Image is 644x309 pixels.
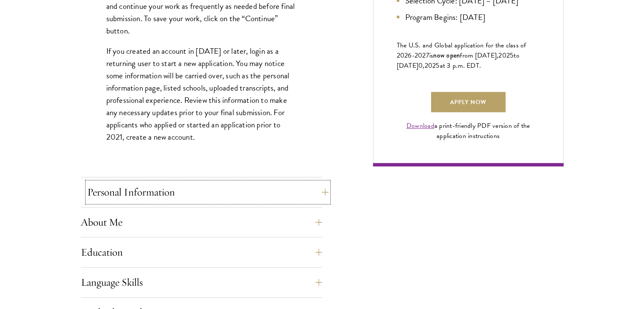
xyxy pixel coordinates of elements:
[406,121,434,131] a: Download
[426,50,429,61] span: 7
[433,50,460,60] span: now open
[81,242,322,262] button: Education
[397,40,526,61] span: The U.S. and Global application for the class of 202
[397,11,540,23] li: Program Begins: [DATE]
[87,182,329,202] button: Personal Information
[510,50,514,61] span: 5
[498,50,510,61] span: 202
[418,61,423,71] span: 0
[431,92,506,112] a: Apply Now
[423,61,424,71] span: ,
[436,61,439,71] span: 5
[440,61,481,71] span: at 3 p.m. EDT.
[429,50,434,61] span: is
[81,212,322,232] button: About Me
[106,45,297,143] p: If you created an account in [DATE] or later, login as a returning user to start a new applicatio...
[81,272,322,292] button: Language Skills
[460,50,498,61] span: from [DATE],
[412,50,426,61] span: -202
[408,50,412,61] span: 6
[425,61,436,71] span: 202
[397,121,540,141] div: a print-friendly PDF version of the application instructions
[397,50,520,71] span: to [DATE]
